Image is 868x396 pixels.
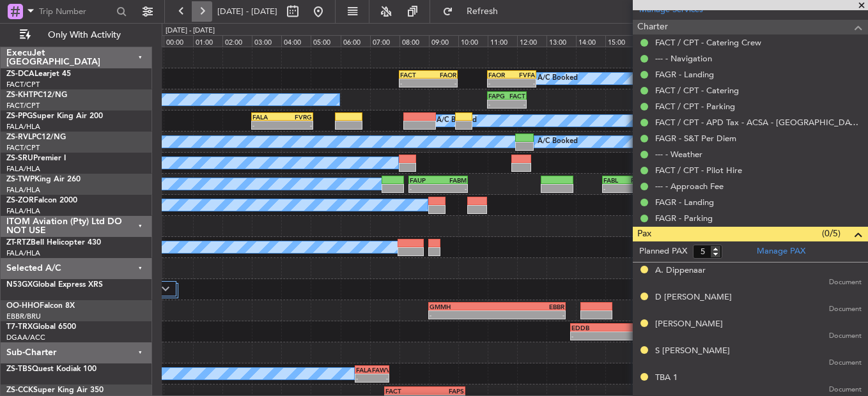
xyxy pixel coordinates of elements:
div: FACT [507,92,525,100]
a: FACT/CPT [6,101,40,110]
div: - [571,332,665,340]
a: ZS-TBSQuest Kodiak 100 [6,365,97,373]
div: 05:00 [311,35,340,47]
a: ZS-TWPKing Air 260 [6,176,81,183]
a: ZS-SRUPremier I [6,155,66,162]
div: FVRG [283,113,312,121]
a: FAGR - Parking [655,213,713,224]
a: --- - Navigation [655,53,712,64]
a: ZT-RTZBell Helicopter 430 [6,239,101,247]
a: ZS-KHTPC12/NG [6,91,67,99]
div: - [283,121,312,129]
span: N53GX [6,281,33,289]
div: 02:00 [222,35,252,47]
span: Pax [637,227,651,241]
div: A/C Booked [437,111,477,130]
a: FAGR - Landing [655,197,714,208]
span: Document [829,304,862,315]
div: - [511,79,535,87]
a: FACT / CPT - Parking [655,101,735,112]
a: ZS-PPGSuper King Air 200 [6,112,103,120]
div: FVFA [511,71,535,79]
a: FACT / CPT - APD Tax - ACSA - [GEOGRAPHIC_DATA] International FACT / CPT [655,117,862,128]
a: FACT / CPT - Catering Crew [655,37,761,48]
a: ZS-ZORFalcon 2000 [6,197,77,204]
span: ZS-TWP [6,176,35,183]
div: 11:00 [488,35,517,47]
a: FALA/HLA [6,248,40,258]
div: 09:00 [429,35,458,47]
div: TBA 1 [655,372,678,385]
a: FACT/CPT [6,80,40,89]
div: 01:00 [193,35,222,47]
div: [DATE] - [DATE] [166,26,215,36]
div: EBBR [497,303,564,310]
a: ZS-RVLPC12/NG [6,133,66,141]
a: FACT / CPT - Catering [655,85,739,96]
div: FAKG [626,176,648,184]
div: EDDB [571,324,665,331]
div: - [488,100,507,108]
img: arrow-gray.svg [162,286,169,291]
div: FAWV [372,366,388,374]
a: FAGR - S&T Per Diem [655,133,736,144]
span: ZS-ZOR [6,197,34,204]
span: Only With Activity [33,31,135,40]
span: ZS-TBS [6,365,32,373]
a: FALA/HLA [6,122,40,132]
div: FABM [438,176,466,184]
span: ZT-RTZ [6,239,31,247]
a: N53GXGlobal Express XRS [6,281,103,289]
span: ZS-SRU [6,155,33,162]
a: --- - Approach Fee [655,181,724,192]
a: --- - Weather [655,149,702,160]
a: OO-HHOFalcon 8X [6,302,75,310]
span: ZS-CCK [6,386,33,394]
span: Document [829,385,862,395]
div: 06:00 [341,35,370,47]
div: - [428,79,456,87]
div: 08:00 [399,35,429,47]
div: FACT [385,387,425,395]
span: ZS-RVL [6,133,32,141]
span: ZS-PPG [6,112,33,120]
div: 10:00 [458,35,488,47]
label: Planned PAX [639,245,687,258]
a: Manage Services [639,4,703,17]
div: - [497,311,564,319]
div: 00:00 [164,35,193,47]
a: FALA/HLA [6,206,40,216]
a: DGAA/ACC [6,333,45,342]
div: A/C Booked [538,69,578,88]
a: FACT/CPT [6,143,40,153]
span: Document [829,331,862,342]
div: 15:00 [605,35,635,47]
span: Document [829,277,862,288]
span: ZS-KHT [6,91,33,99]
div: FAOR [428,71,456,79]
div: 12:00 [517,35,546,47]
input: Trip Number [39,2,112,21]
div: A/C Booked [538,132,578,151]
a: FALA/HLA [6,164,40,174]
div: - [603,185,626,192]
span: (0/5) [822,227,841,240]
span: Document [829,358,862,369]
div: - [356,374,372,382]
div: GMMH [430,303,497,310]
div: 04:00 [281,35,311,47]
a: ZS-CCKSuper King Air 350 [6,386,104,394]
a: T7-TRXGlobal 6500 [6,323,76,331]
a: EBBR/BRU [6,312,41,321]
a: ZS-DCALearjet 45 [6,70,71,78]
div: - [626,185,648,192]
div: - [400,79,428,87]
a: FAGR - Landing [655,69,714,80]
span: OO-HHO [6,302,40,310]
span: Charter [637,20,668,34]
div: 03:00 [252,35,281,47]
a: FALA/HLA [6,185,40,195]
div: FABL [603,176,626,184]
div: [PERSON_NAME] [655,318,723,331]
div: FALA [356,366,372,374]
